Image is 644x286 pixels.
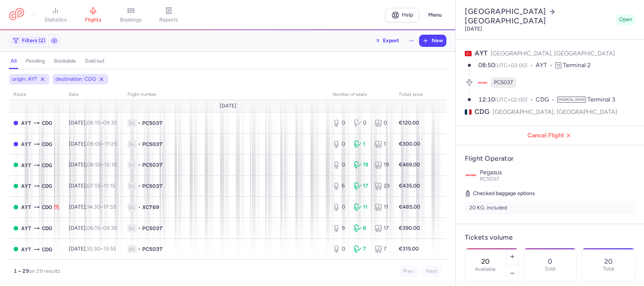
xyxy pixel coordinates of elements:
div: 6 [333,182,348,190]
strong: €120.00 [399,120,419,126]
button: New [420,35,446,46]
span: PC5037 [142,245,163,253]
div: 0 [375,119,390,127]
span: PC5037 [142,140,163,148]
time: 08:50 [87,161,101,168]
div: 0 [333,140,348,148]
span: Filters (2) [22,38,45,44]
p: 20 [604,258,613,265]
h4: Flight Operator [465,154,635,163]
a: statistics [37,7,74,23]
span: • [138,245,141,253]
span: statistics [45,17,67,23]
button: Prev. [399,266,419,277]
h5: Checked baggage options [465,189,635,198]
span: destination: CDG [55,75,96,83]
a: CitizenPlane red outlined logo [9,8,24,22]
div: 17 [354,182,369,190]
span: – [87,120,117,126]
h4: sold out [85,58,105,65]
strong: €300.00 [399,141,420,147]
span: – [87,161,117,168]
span: – [87,246,116,252]
p: Total [603,266,614,272]
span: AYT [21,203,31,211]
span: PC5037 [142,182,163,190]
span: 1L [128,119,137,127]
time: 17:55 [103,204,116,210]
span: [GEOGRAPHIC_DATA], [GEOGRAPHIC_DATA] [490,50,615,57]
p: Sold [545,266,555,272]
a: Help [385,8,419,22]
span: flights [85,17,101,23]
span: • [138,161,141,169]
span: 1L [128,203,137,211]
span: 1L [128,161,137,169]
span: Export [383,38,399,43]
span: Terminal 2 [563,62,591,69]
span: CDG [536,95,557,104]
span: PC5037 [142,161,163,169]
time: 14:30 [87,204,100,210]
th: Ticket price [394,89,427,100]
time: 06:15 [87,225,100,231]
div: 7 [354,245,369,253]
span: CDG [42,161,52,169]
a: flights [74,7,112,23]
h4: Tickets volume [465,233,635,242]
strong: €390.00 [399,225,420,231]
strong: €469.00 [399,161,420,168]
div: 17 [375,224,390,232]
span: 1L [128,182,137,190]
label: Available [475,266,496,272]
span: Cancel Flight [462,132,638,139]
span: AYT [21,161,31,169]
span: PC5037 [142,119,163,127]
span: AYT [21,182,31,190]
img: Pegasus logo [465,169,477,181]
strong: 1 – 29 [14,268,29,274]
span: AYT [475,49,487,57]
span: AYT [21,245,31,254]
p: 0 [548,258,552,265]
div: 1 [354,140,369,148]
span: CDG [42,203,52,211]
h4: pending [26,58,45,65]
button: Export [370,35,404,47]
span: [DATE], [69,246,116,252]
span: New [432,38,443,44]
div: 0 [333,119,348,127]
span: XC769 [142,203,159,211]
span: [DATE], [69,161,117,168]
span: [DATE], [69,141,117,147]
time: 11:15 [104,183,115,189]
div: 23 [375,182,390,190]
a: reports [150,7,188,23]
time: [DATE] [465,26,482,32]
time: 08:00 [87,141,102,147]
span: bookings [120,17,142,23]
span: T2 [555,62,561,68]
strong: €435.00 [399,183,420,189]
time: 08:50 [478,62,495,69]
time: 06:15 [87,120,100,126]
time: 11:25 [105,141,117,147]
span: CDG [42,182,52,190]
h2: [GEOGRAPHIC_DATA] [GEOGRAPHIC_DATA] [465,7,613,26]
span: [DATE], [69,225,117,231]
time: 09:35 [103,120,117,126]
span: [MEDICAL_DATA] [557,97,586,103]
span: Open [619,16,632,23]
time: 12:10 [105,161,117,168]
span: • [138,140,141,148]
div: 0 [354,119,369,127]
span: – [87,141,117,147]
span: PC5037 [494,79,513,86]
span: CDG [42,119,52,127]
div: 19 [375,161,390,169]
div: 0 [333,203,348,211]
time: 07:55 [87,183,101,189]
span: • [138,119,141,127]
div: 7 [375,245,390,253]
span: – [87,204,116,210]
